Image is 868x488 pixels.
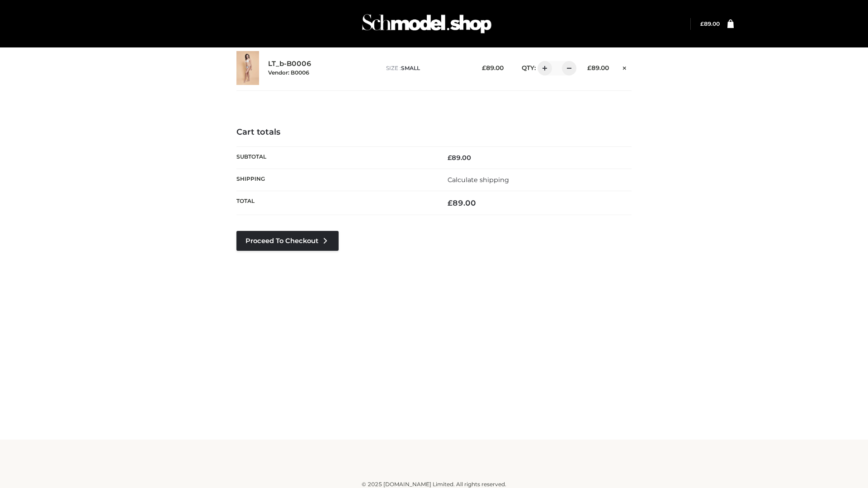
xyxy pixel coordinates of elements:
h4: Cart totals [236,127,632,137]
span: SMALL [401,65,420,71]
bdi: 89.00 [448,198,476,207]
span: £ [448,154,452,162]
a: Proceed to Checkout [236,231,339,251]
img: Schmodel Admin 964 [359,6,495,42]
bdi: 89.00 [587,64,609,71]
a: LT_b-B0006 [268,60,311,68]
th: Shipping [236,169,434,191]
span: £ [482,64,486,71]
th: Total [236,191,434,215]
a: Remove this item [618,61,632,73]
bdi: 89.00 [482,64,504,71]
span: £ [448,198,453,207]
span: £ [587,64,591,71]
a: Calculate shipping [448,176,509,184]
th: Subtotal [236,146,434,169]
small: Vendor: B0006 [268,69,309,76]
div: QTY: [513,61,573,75]
img: LT_b-B0006 - SMALL [236,51,259,85]
p: size : [386,64,468,72]
bdi: 89.00 [448,154,471,162]
span: £ [700,20,704,27]
bdi: 89.00 [700,20,720,27]
a: £89.00 [700,20,720,27]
